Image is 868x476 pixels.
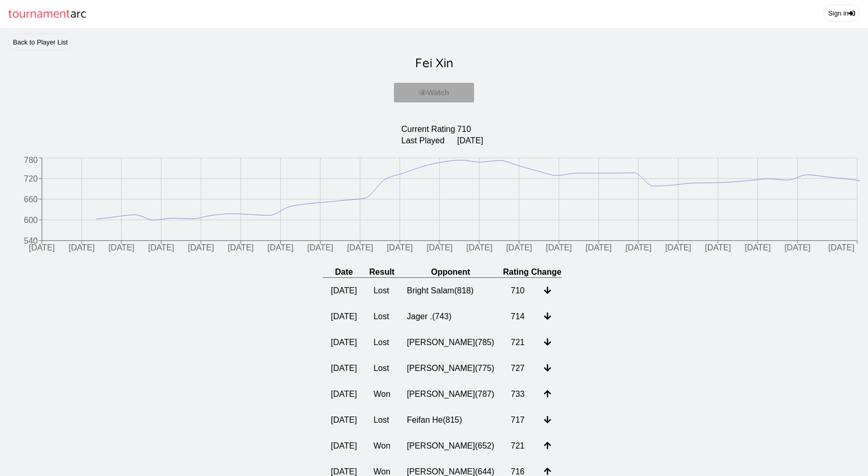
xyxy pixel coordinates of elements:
[546,244,572,252] tspan: [DATE]
[502,267,562,278] th: Rating Change
[399,407,502,433] td: Feifan He ( 815 )
[323,355,365,381] td: [DATE]
[365,355,399,381] td: Lost
[665,244,691,252] tspan: [DATE]
[365,407,399,433] td: Lost
[323,278,365,304] td: [DATE]
[399,278,502,304] td: Bright Salam ( 818 )
[399,267,502,278] th: Opponent
[148,244,174,252] tspan: [DATE]
[323,407,365,433] td: [DATE]
[399,330,502,355] td: [PERSON_NAME] ( 785 )
[29,244,55,252] tspan: [DATE]
[394,83,474,102] button: Watch
[8,34,72,51] a: Back to Player List
[24,156,38,165] tspan: 780
[502,330,536,355] td: 721
[399,355,502,381] td: [PERSON_NAME] ( 775 )
[323,381,365,407] td: [DATE]
[24,174,38,183] tspan: 720
[8,4,70,24] span: tournament
[347,244,373,252] tspan: [DATE]
[399,304,502,330] td: Jager . ( 743 )
[188,244,214,252] tspan: [DATE]
[267,244,293,252] tspan: [DATE]
[387,244,413,252] tspan: [DATE]
[705,244,731,252] tspan: [DATE]
[824,5,860,22] a: Sign in
[399,433,502,459] td: [PERSON_NAME] ( 652 )
[323,330,365,355] td: [DATE]
[586,244,612,252] tspan: [DATE]
[24,236,38,245] tspan: 540
[626,244,651,252] tspan: [DATE]
[365,381,399,407] td: Won
[365,267,399,278] th: Result
[323,433,365,459] td: [DATE]
[502,278,536,304] td: 710
[69,244,95,252] tspan: [DATE]
[502,381,536,407] td: 733
[506,244,532,252] tspan: [DATE]
[401,124,455,135] td: Current Rating
[307,244,333,252] tspan: [DATE]
[399,381,502,407] td: [PERSON_NAME] ( 787 )
[24,195,38,204] tspan: 660
[365,330,399,355] td: Lost
[466,244,492,252] tspan: [DATE]
[109,244,134,252] tspan: [DATE]
[456,124,483,135] td: 710
[323,267,365,278] th: Date
[365,304,399,330] td: Lost
[502,304,536,330] td: 714
[502,433,536,459] td: 721
[502,407,536,433] td: 717
[365,433,399,459] td: Won
[456,136,483,146] td: [DATE]
[227,244,253,252] tspan: [DATE]
[784,244,810,252] tspan: [DATE]
[70,4,86,24] span: arc
[502,355,536,381] td: 727
[8,4,86,24] a: tournamentarc
[24,216,38,225] tspan: 600
[427,244,452,252] tspan: [DATE]
[365,278,399,304] td: Lost
[401,136,455,146] td: Last Played
[8,51,860,75] h2: Fei Xin
[828,244,854,252] tspan: [DATE]
[323,304,365,330] td: [DATE]
[744,244,770,252] tspan: [DATE]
